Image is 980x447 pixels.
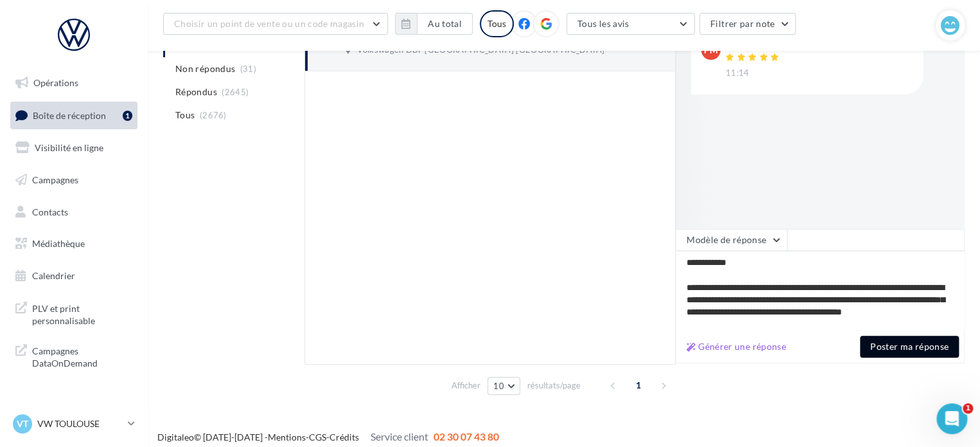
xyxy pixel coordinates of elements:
[8,295,140,333] a: PLV et print personnalisable
[33,109,106,120] span: Boîte de réception
[8,337,140,375] a: Campagnes DataOnDemand
[681,339,791,354] button: Générer une réponse
[17,417,28,430] span: VT
[200,110,227,120] span: (2676)
[527,379,581,392] span: résultats/page
[699,13,796,35] button: Filtrer par note
[451,379,480,392] span: Afficher
[32,206,68,217] span: Contacts
[33,77,78,88] span: Opérations
[480,10,514,37] div: Tous
[175,109,195,122] span: Tous
[395,13,473,35] button: Au total
[433,430,499,442] span: 02 30 07 43 80
[240,64,256,74] span: (31)
[10,412,137,436] a: VT VW TOULOUSE
[8,134,140,161] a: Visibilité en ligne
[8,199,140,226] a: Contacts
[32,238,85,249] span: Médiathèque
[8,167,140,194] a: Campagnes
[163,13,388,35] button: Choisir un point de vente ou un code magasin
[37,417,123,430] p: VW TOULOUSE
[487,377,520,395] button: 10
[726,68,749,79] span: 11:14
[175,86,217,98] span: Répondus
[222,87,249,97] span: (2645)
[175,62,235,75] span: Non répondus
[8,102,140,129] a: Boîte de réception1
[628,375,649,396] span: 1
[8,230,140,257] a: Médiathèque
[860,336,959,358] button: Poster ma réponse
[32,174,78,185] span: Campagnes
[371,430,428,442] span: Service client
[8,69,140,96] a: Opérations
[32,342,132,370] span: Campagnes DataOnDemand
[309,432,326,442] a: CGS
[268,432,306,442] a: Mentions
[8,262,140,289] a: Calendrier
[35,142,103,153] span: Visibilité en ligne
[32,300,132,327] span: PLV et print personnalisable
[123,111,132,121] div: 1
[577,18,629,29] span: Tous les avis
[174,18,364,29] span: Choisir un point de vente ou un code magasin
[417,13,473,35] button: Au total
[963,403,973,414] span: 1
[676,229,787,251] button: Modèle de réponse
[32,270,75,281] span: Calendrier
[566,13,695,35] button: Tous les avis
[329,432,359,442] a: Crédits
[493,381,504,391] span: 10
[157,432,194,442] a: Digitaleo
[157,432,499,442] span: © [DATE]-[DATE] - - -
[936,403,967,434] iframe: Intercom live chat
